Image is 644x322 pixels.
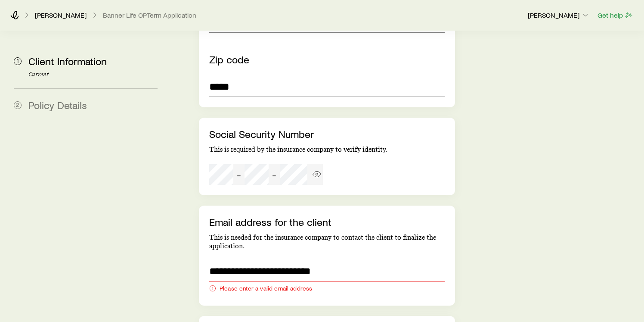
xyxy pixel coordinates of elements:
label: Zip code [209,53,249,66]
p: Email address for the client [209,216,445,228]
div: Please enter a valid email address [209,285,445,292]
a: [PERSON_NAME] [34,11,87,19]
button: [PERSON_NAME] [527,10,590,21]
span: 2 [14,101,22,109]
p: Social Security Number [209,128,445,140]
span: Policy Details [28,99,87,111]
span: - [237,169,241,181]
span: Client Information [28,55,107,67]
span: 1 [14,57,22,65]
span: - [272,169,276,181]
p: This is needed for the insurance company to contact the client to finalize the application. [209,233,445,250]
button: Banner Life OPTerm Application [102,11,197,19]
p: [PERSON_NAME] [528,11,590,19]
p: This is required by the insurance company to verify identity. [209,145,445,154]
p: Current [28,71,158,78]
button: Get help [597,10,634,20]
